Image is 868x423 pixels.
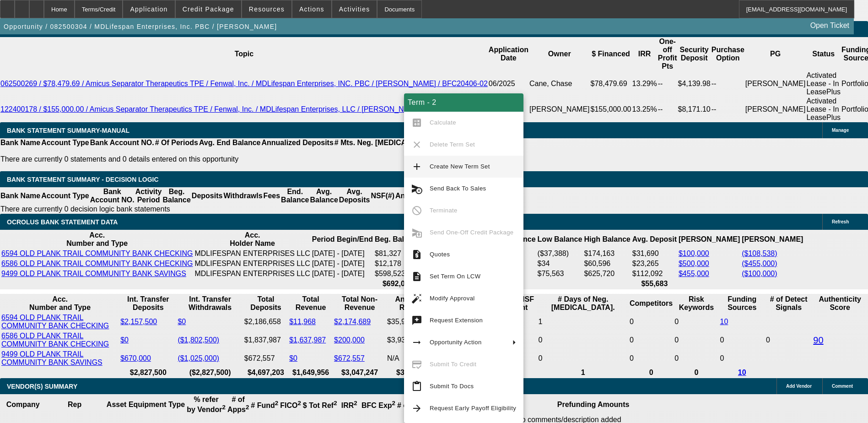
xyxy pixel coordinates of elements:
[374,279,421,288] th: $692,028
[289,295,333,312] th: Total Revenue
[411,271,422,282] mat-icon: description
[120,318,157,325] a: $2,157,500
[199,138,261,147] th: Avg. End Balance
[41,138,90,147] th: Account Type
[387,295,442,312] th: Annualized Revenue
[289,368,333,377] th: $1,649,956
[832,384,853,389] span: Comment
[1,295,119,312] th: Acc. Number and Type
[679,249,709,257] a: $100,000
[411,315,422,326] mat-icon: try
[537,249,583,258] td: ($37,388)
[537,231,583,248] th: Low Balance
[303,401,337,409] b: $ Tot Ref
[176,0,241,18] button: Credit Package
[711,37,745,71] th: Purchase Option
[244,331,288,349] td: $1,837,987
[629,350,673,367] td: 0
[361,401,395,409] b: BFC Exp
[249,5,285,13] span: Resources
[632,97,658,122] td: 13.25%
[629,313,673,331] td: 0
[312,249,373,258] td: [DATE] - [DATE]
[178,318,186,325] a: $0
[632,279,677,288] th: $55,683
[674,313,718,331] td: 0
[90,138,155,147] th: Bank Account NO.
[488,71,529,97] td: 06/2025
[0,105,422,113] a: 122400178 / $155,000.00 / Amicus Separator Therapeutics TPE / Fenwal, Inc. / MDLifespan Enterpris...
[590,71,632,97] td: $78,479.69
[745,37,806,71] th: PG
[529,37,590,71] th: Owner
[312,231,373,248] th: Period Begin/End
[430,405,516,412] span: Request Early Payoff Eligibility
[387,350,442,367] td: N/A
[745,97,806,122] td: [PERSON_NAME]
[120,336,129,344] a: $0
[397,401,427,409] b: # of Def
[334,400,337,407] sup: 2
[590,37,632,71] th: $ Financed
[720,331,765,349] td: 0
[720,350,765,367] td: 0
[7,176,159,183] span: Bank Statement Summary - Decision Logic
[411,161,422,172] mat-icon: add
[1,231,193,248] th: Acc. Number and Type
[674,331,718,349] td: 0
[674,295,718,312] th: Risk Keywords
[120,295,176,312] th: Int. Transfer Deposits
[430,295,475,302] span: Modify Approval
[658,97,678,122] td: --
[162,187,191,205] th: Beg. Balance
[387,368,442,377] th: $3,967,076
[742,249,777,257] a: ($108,538)
[370,187,395,205] th: NSF(#)
[411,403,422,414] mat-icon: arrow_forward
[334,368,386,377] th: $3,047,247
[334,138,439,147] th: # Mts. Neg. [MEDICAL_DATA].
[430,273,480,280] span: Set Term On LCW
[387,336,442,344] div: $3,931,171
[488,37,529,71] th: Application Date
[411,337,422,348] mat-icon: arrow_right_alt
[679,260,709,267] a: $500,000
[1,249,193,257] a: 6594 OLD PLANK TRAIL COMMUNITY BANK CHECKING
[374,269,421,278] td: $598,523
[711,97,745,122] td: --
[766,295,812,312] th: # of Detect Signals
[537,259,583,268] td: $34
[411,183,422,194] mat-icon: cancel_schedule_send
[529,71,590,97] td: Cane, Chase
[177,368,243,377] th: ($2,827,500)
[411,249,422,260] mat-icon: request_quote
[341,401,357,409] b: IRR
[678,71,711,97] td: $4,139.98
[1,314,109,330] a: 6594 OLD PLANK TRAIL COMMUNITY BANK CHECKING
[178,354,219,362] a: ($1,025,000)
[806,97,841,122] td: Activated Lease - In LeasePlus
[430,339,482,346] span: Opportunity Action
[6,401,40,408] b: Company
[392,400,395,407] sup: 2
[242,0,291,18] button: Resources
[244,295,288,312] th: Total Deposits
[557,401,630,408] b: Prefunding Amounts
[120,354,151,362] a: $670,000
[813,295,867,312] th: Authenticity Score
[155,138,199,147] th: # Of Periods
[395,187,468,205] th: Annualized Deposits
[191,187,223,205] th: Deposits
[246,404,249,411] sup: 2
[632,269,677,278] td: $112,092
[4,23,277,30] span: Opportunity / 082500304 / MDLifespan Enterprises, Inc. PBC / [PERSON_NAME]
[90,187,135,205] th: Bank Account NO.
[312,269,373,278] td: [DATE] - [DATE]
[632,71,658,97] td: 13.29%
[738,369,746,376] a: 10
[374,259,421,268] td: $12,178
[41,187,90,205] th: Account Type
[0,155,508,163] p: There are currently 0 statements and 0 details entered on this opportunity
[711,71,745,97] td: --
[194,259,310,268] td: MDLIFESPAN ENTERPRISES LLC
